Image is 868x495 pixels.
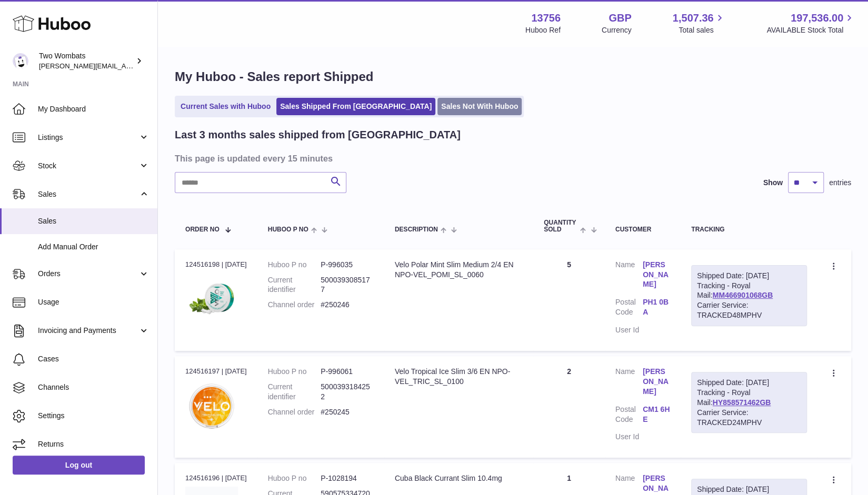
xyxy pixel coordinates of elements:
a: MM466901068GB [713,291,773,299]
h2: Last 3 months sales shipped from [GEOGRAPHIC_DATA] [175,128,461,142]
dd: #250245 [321,407,374,417]
span: Total sales [679,25,725,35]
span: Stock [38,161,138,171]
img: adam.randall@twowombats.com [13,53,28,69]
a: 1,507.36 Total sales [673,11,726,35]
img: Velo_Tropical_Ice_Slim_3_6_Nicotine_Pouches-5000393184252.webp [185,380,238,432]
a: [PERSON_NAME] [643,260,670,290]
span: Sales [38,189,138,199]
dd: #250246 [321,300,374,310]
span: Quantity Sold [544,219,577,233]
span: Invoicing and Payments [38,326,138,336]
span: Huboo P no [268,226,308,233]
dt: Huboo P no [268,260,321,270]
a: HY858571462GB [713,398,771,407]
a: CM1 6HE [643,405,670,425]
div: Shipped Date: [DATE] [697,378,801,388]
div: Cuba Black Currant Slim 10.4mg [395,473,523,483]
div: 124516196 | [DATE] [185,473,247,483]
a: [PERSON_NAME] [643,367,670,397]
div: Currency [602,25,632,35]
dt: Channel order [268,407,321,417]
span: My Dashboard [38,104,149,114]
span: Description [395,226,438,233]
dt: Channel order [268,300,321,310]
span: Returns [38,439,149,449]
a: Current Sales with Huboo [177,98,274,115]
dt: User Id [615,325,643,335]
dt: Current identifier [268,275,321,295]
span: Channels [38,382,149,392]
dt: Huboo P no [268,367,321,377]
dd: P-1028194 [321,473,374,483]
label: Show [763,178,783,188]
dd: P-996061 [321,367,374,377]
span: Sales [38,216,149,226]
dt: Postal Code [615,405,643,427]
img: Velo_Polar_Mint_Slim_Medium_2_4_Nicotine_Pouches-5000393085177.webp [185,272,238,325]
span: 197,536.00 [791,11,843,25]
div: 124516197 | [DATE] [185,367,247,376]
div: Carrier Service: TRACKED24MPHV [697,408,801,428]
dt: Name [615,260,643,292]
h1: My Huboo - Sales report Shipped [175,68,851,85]
dt: User Id [615,432,643,442]
div: Tracking - Royal Mail: [691,372,807,433]
dd: 5000393085177 [321,275,374,295]
h3: This page is updated every 15 minutes [175,153,849,164]
span: entries [829,178,851,188]
div: 124516198 | [DATE] [185,260,247,269]
span: AVAILABLE Stock Total [766,25,855,35]
dt: Huboo P no [268,473,321,483]
td: 5 [533,249,605,351]
div: Two Wombats [39,51,134,71]
dd: P-996035 [321,260,374,270]
a: Sales Shipped From [GEOGRAPHIC_DATA] [276,98,435,115]
a: PH1 0BA [643,297,670,317]
span: Cases [38,354,149,364]
strong: GBP [608,11,631,25]
a: Sales Not With Huboo [437,98,522,115]
dt: Name [615,367,643,399]
span: Listings [38,133,138,143]
div: Customer [615,226,670,233]
div: Shipped Date: [DATE] [697,271,801,281]
div: Shipped Date: [DATE] [697,484,801,494]
strong: 13756 [531,11,561,25]
span: [PERSON_NAME][EMAIL_ADDRESS][PERSON_NAME][DOMAIN_NAME] [39,62,267,70]
dt: Current identifier [268,382,321,402]
span: Orders [38,269,138,279]
div: Tracking [691,226,807,233]
span: Usage [38,297,149,307]
span: Settings [38,411,149,421]
td: 2 [533,356,605,458]
span: Add Manual Order [38,242,149,252]
div: Velo Tropical Ice Slim 3/6 EN NPO-VEL_TRIC_SL_0100 [395,367,523,387]
span: Order No [185,226,220,233]
dt: Postal Code [615,297,643,320]
span: 1,507.36 [673,11,714,25]
dd: 5000393184252 [321,382,374,402]
a: 197,536.00 AVAILABLE Stock Total [766,11,855,35]
a: Log out [13,456,145,474]
div: Huboo Ref [525,25,561,35]
div: Velo Polar Mint Slim Medium 2/4 EN NPO-VEL_POMI_SL_0060 [395,260,523,280]
div: Tracking - Royal Mail: [691,265,807,326]
div: Carrier Service: TRACKED48MPHV [697,300,801,320]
